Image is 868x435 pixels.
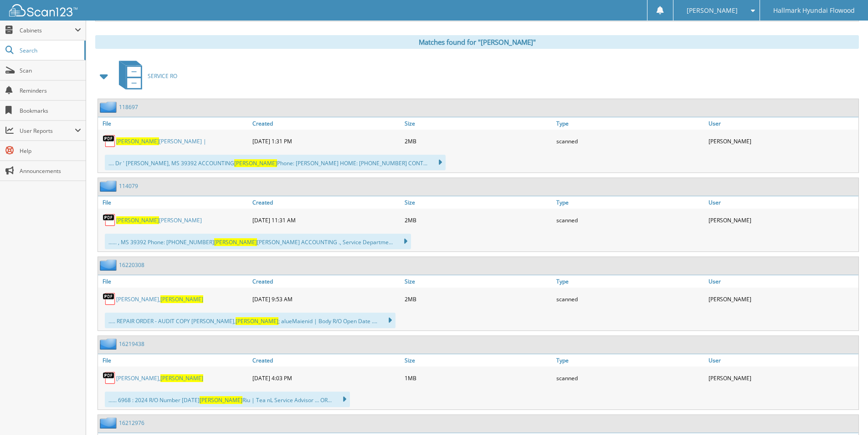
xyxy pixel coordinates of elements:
[103,213,116,227] img: PDF.png
[554,369,706,387] div: scanned
[554,211,706,229] div: scanned
[119,261,144,269] a: 16220308
[160,295,203,303] span: [PERSON_NAME]
[98,275,250,288] a: File
[706,354,858,367] a: User
[250,196,402,209] a: Created
[773,8,855,13] span: Hallmark Hyundai Flowood
[20,127,75,135] span: User Reports
[113,58,177,94] a: SERVICE RO
[706,275,858,288] a: User
[116,137,159,145] span: [PERSON_NAME]
[20,147,81,155] span: Help
[554,132,706,150] div: scanned
[402,196,555,209] a: Size
[100,101,119,113] img: folder2.png
[95,35,859,49] div: Matches found for "[PERSON_NAME]"
[706,132,858,150] div: [PERSON_NAME]
[200,396,242,404] span: [PERSON_NAME]
[554,354,706,367] a: Type
[98,117,250,130] a: File
[554,117,706,130] a: Type
[105,234,411,249] div: ...... , MS 39392 Phone: [PHONE_NUMBER] [PERSON_NAME] ACCOUNTING ., Service Departme...
[148,72,177,80] span: SERVICE RO
[234,159,277,167] span: [PERSON_NAME]
[236,317,278,325] span: [PERSON_NAME]
[554,290,706,308] div: scanned
[250,290,402,308] div: [DATE] 9:53 AM
[20,26,75,34] span: Cabinets
[119,340,144,348] a: 16219438
[100,180,119,192] img: folder2.png
[706,117,858,130] a: User
[20,87,81,94] span: Reminders
[687,8,738,13] span: [PERSON_NAME]
[214,238,257,246] span: [PERSON_NAME]
[98,354,250,367] a: File
[105,313,395,328] div: ..... REPAIR ORDER - AUDIT COPY [PERSON_NAME], ; alueMaienid | Body R/O Open Date ....
[402,354,555,367] a: Size
[105,392,350,407] div: ...... 6968 : 2024 R/O Number [DATE] Riu | Tea nL Service Advisor ... OR...
[706,369,858,387] div: [PERSON_NAME]
[100,417,119,429] img: folder2.png
[103,134,116,148] img: PDF.png
[402,117,555,130] a: Size
[160,374,203,382] span: [PERSON_NAME]
[119,103,138,111] a: 118697
[250,117,402,130] a: Created
[402,290,555,308] div: 2MB
[554,196,706,209] a: Type
[402,132,555,150] div: 2MB
[98,196,250,209] a: File
[116,295,203,303] a: [PERSON_NAME],[PERSON_NAME]
[100,338,119,350] img: folder2.png
[402,369,555,387] div: 1MB
[402,275,555,288] a: Size
[706,290,858,308] div: [PERSON_NAME]
[554,275,706,288] a: Type
[250,211,402,229] div: [DATE] 11:31 AM
[119,419,144,427] a: 16212976
[116,137,206,145] a: [PERSON_NAME][PERSON_NAME] |
[20,47,80,54] span: Search
[116,216,159,224] span: [PERSON_NAME]
[119,182,138,190] a: 114079
[103,371,116,385] img: PDF.png
[20,107,81,115] span: Bookmarks
[20,167,81,175] span: Announcements
[20,67,81,74] span: Scan
[706,196,858,209] a: User
[116,374,203,382] a: [PERSON_NAME],[PERSON_NAME]
[402,211,555,229] div: 2MB
[250,369,402,387] div: [DATE] 4:03 PM
[100,259,119,271] img: folder2.png
[103,292,116,306] img: PDF.png
[250,354,402,367] a: Created
[250,132,402,150] div: [DATE] 1:31 PM
[105,155,446,170] div: .... Dr ' [PERSON_NAME], MS 39392 ACCOUNTING Phone: [PERSON_NAME] HOME: [PHONE_NUMBER] CONT...
[706,211,858,229] div: [PERSON_NAME]
[250,275,402,288] a: Created
[9,4,77,16] img: scan123-logo-white.svg
[116,216,202,224] a: [PERSON_NAME][PERSON_NAME]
